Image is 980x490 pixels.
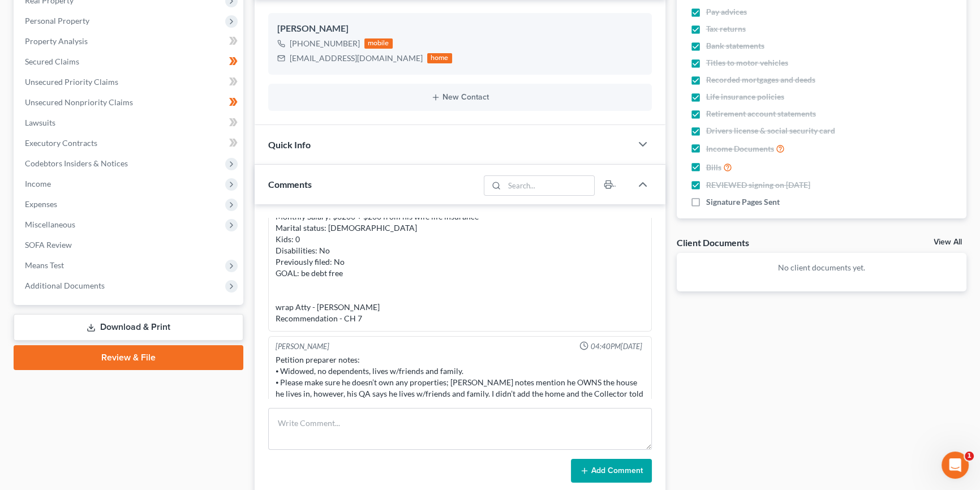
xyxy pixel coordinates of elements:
[25,138,97,148] span: Executory Contracts
[276,341,329,352] div: [PERSON_NAME]
[591,341,642,352] span: 04:40PM[DATE]
[25,260,64,270] span: Means Test
[16,133,243,153] a: Executory Contracts
[706,125,835,136] span: Drivers license & social security card
[16,113,243,133] a: Lawsuits
[16,51,243,72] a: Secured Claims
[965,452,974,461] span: 1
[25,281,105,290] span: Additional Documents
[677,237,749,248] div: Client Documents
[706,143,774,154] span: Income Documents
[276,354,644,479] div: Petition preparer notes: ⦁ Widowed, no dependents, lives w/friends and family. ⦁ Please make sure...
[706,91,784,102] span: Life insurance policies
[934,238,962,246] a: View All
[25,199,57,209] span: Expenses
[706,179,810,191] span: REVIEWED signing on [DATE]
[25,97,133,107] span: Unsecured Nonpriority Claims
[25,36,88,46] span: Property Analysis
[427,53,452,63] div: home
[706,74,815,85] span: Recorded mortgages and deeds
[16,31,243,51] a: Property Analysis
[14,345,243,370] a: Review & File
[25,158,128,168] span: Codebtors Insiders & Notices
[706,6,747,18] span: Pay advices
[25,57,79,66] span: Secured Claims
[25,16,89,25] span: Personal Property
[16,92,243,113] a: Unsecured Nonpriority Claims
[268,139,311,150] span: Quick Info
[25,77,118,87] span: Unsecured Priority Claims
[14,314,243,341] a: Download & Print
[942,452,969,479] iframe: Intercom live chat
[25,220,75,229] span: Miscellaneous
[706,23,746,35] span: Tax returns
[16,235,243,255] a: SOFA Review
[25,240,72,250] span: SOFA Review
[706,108,816,119] span: Retirement account statements
[290,38,360,49] div: [PHONE_NUMBER]
[706,57,788,68] span: Titles to motor vehicles
[571,459,652,483] button: Add Comment
[706,196,780,208] span: Signature Pages Sent
[364,38,393,49] div: mobile
[277,22,643,36] div: [PERSON_NAME]
[686,262,958,273] p: No client documents yet.
[268,179,312,190] span: Comments
[16,72,243,92] a: Unsecured Priority Claims
[706,162,721,173] span: Bills
[25,179,51,188] span: Income
[25,118,55,127] span: Lawsuits
[706,40,764,51] span: Bank statements
[277,93,643,102] button: New Contact
[504,176,594,195] input: Search...
[290,53,423,64] div: [EMAIL_ADDRESS][DOMAIN_NAME]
